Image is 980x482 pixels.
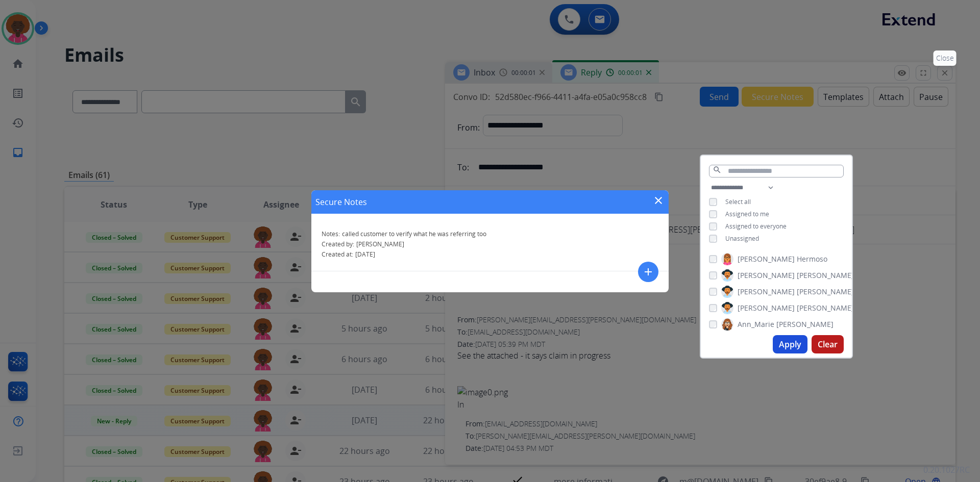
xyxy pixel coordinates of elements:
span: [PERSON_NAME] [738,254,795,264]
span: Select all [725,197,751,206]
button: Clear [812,335,844,353]
span: Hermoso [797,254,827,264]
span: [PERSON_NAME] [738,270,795,281]
span: Ann_Marie [738,319,774,329]
h1: Secure Notes [315,196,367,208]
span: [PERSON_NAME] [738,303,795,313]
span: Assigned to everyone [725,222,787,231]
mat-icon: close [652,194,665,207]
span: Assigned to me [725,210,769,218]
span: [PERSON_NAME] [797,270,854,281]
span: Created by: [322,240,354,248]
span: [DATE] [355,250,375,259]
span: [PERSON_NAME] [776,319,834,329]
span: called customer to verify what he was referring too [342,230,486,238]
p: 0.20.1027RC [923,464,970,476]
span: [PERSON_NAME] [797,303,854,313]
span: Created at: [322,250,353,259]
button: Apply [773,335,807,353]
span: [PERSON_NAME] [797,287,854,297]
p: Close [934,50,957,66]
span: Unassigned [725,234,759,243]
span: [PERSON_NAME] [356,240,404,248]
mat-icon: add [642,266,654,278]
button: Close [937,65,952,81]
span: [PERSON_NAME] [738,287,795,297]
span: Notes: [322,230,340,238]
mat-icon: search [713,165,722,174]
